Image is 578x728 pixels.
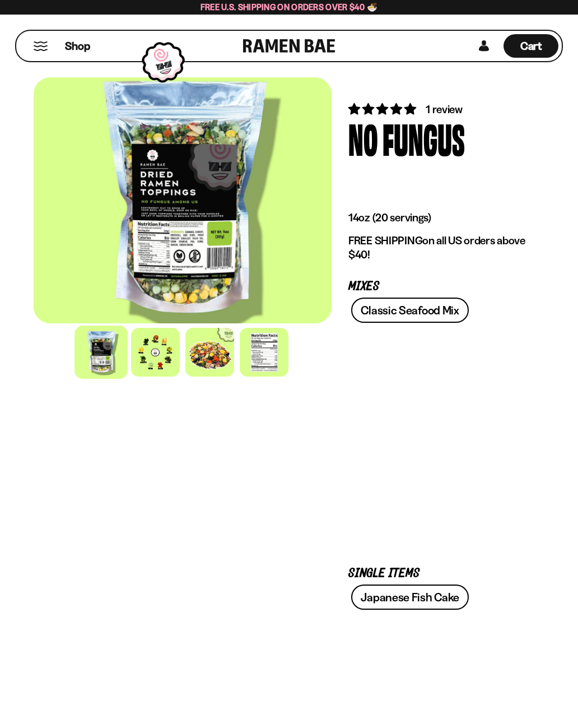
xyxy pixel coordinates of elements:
[351,298,468,323] a: Classic Seafood Mix
[504,31,558,61] a: Cart
[348,102,418,116] span: 5.00 stars
[348,234,528,262] p: on all US orders above $40!
[348,117,378,159] div: No
[201,2,378,12] span: Free U.S. Shipping on Orders over $40 🍜
[348,568,528,579] p: Single Items
[520,39,542,53] span: Cart
[348,281,528,292] p: Mixes
[351,585,469,610] a: Japanese Fish Cake
[65,39,90,54] span: Shop
[65,34,90,58] a: Shop
[33,41,48,51] button: Mobile Menu Trigger
[348,234,422,247] strong: FREE SHIPPING
[383,117,465,159] div: Fungus
[426,103,463,116] span: 1 review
